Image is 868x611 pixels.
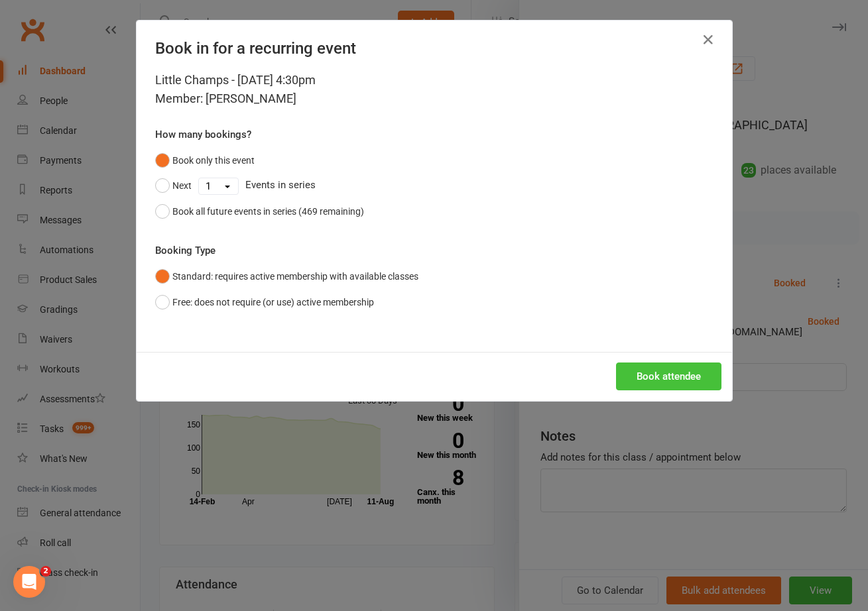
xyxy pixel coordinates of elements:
button: Free: does not require (or use) active membership [155,290,374,315]
label: Booking Type [155,243,216,258]
button: Next [155,173,192,198]
span: 2 [40,566,51,577]
button: Book only this event [155,148,255,173]
button: Close [698,29,719,50]
iframe: Intercom live chat [13,566,45,598]
h4: Book in for a recurring event [155,39,713,58]
div: Events in series [155,173,713,198]
button: Standard: requires active membership with available classes [155,264,418,289]
label: How many bookings? [155,127,251,142]
button: Book all future events in series (469 remaining) [155,199,364,224]
div: Little Champs - [DATE] 4:30pm Member: [PERSON_NAME] [155,71,713,108]
button: Book attendee [616,362,721,390]
div: Book all future events in series (469 remaining) [172,204,364,219]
